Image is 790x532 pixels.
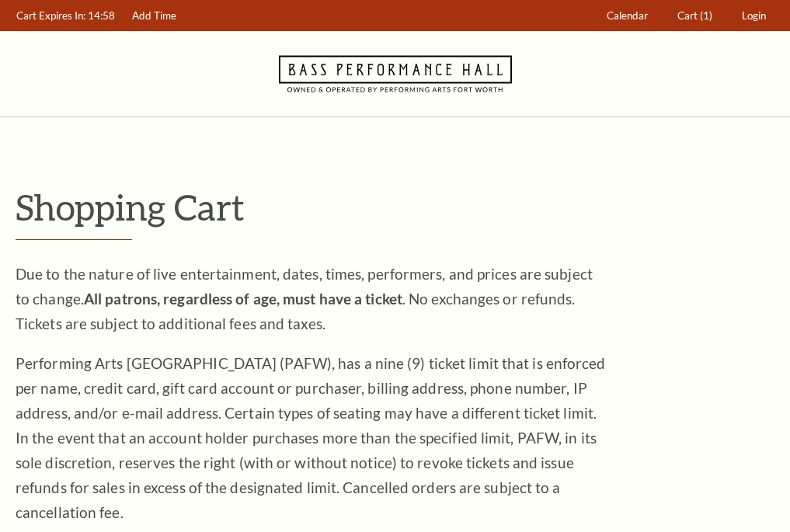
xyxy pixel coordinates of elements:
[607,9,648,22] span: Calendar
[16,9,85,22] span: Cart Expires In:
[735,1,774,31] a: Login
[600,1,656,31] a: Calendar
[700,9,712,22] span: (1)
[677,9,698,22] span: Cart
[88,9,115,22] span: 14:58
[742,9,766,22] span: Login
[84,290,402,308] strong: All patrons, regardless of age, must have a ticket
[125,1,184,31] a: Add Time
[670,1,720,31] a: Cart (1)
[16,265,593,332] span: Due to the nature of live entertainment, dates, times, performers, and prices are subject to chan...
[16,351,606,525] p: Performing Arts [GEOGRAPHIC_DATA] (PAFW), has a nine (9) ticket limit that is enforced per name, ...
[16,187,774,227] p: Shopping Cart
